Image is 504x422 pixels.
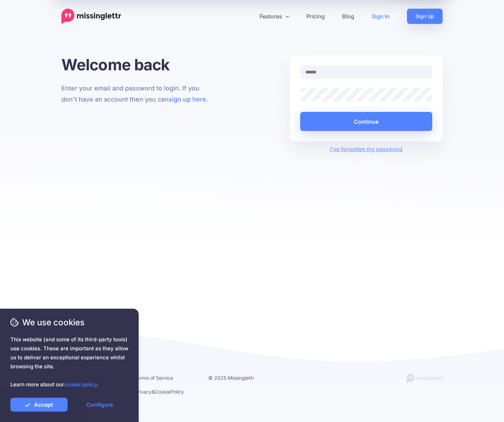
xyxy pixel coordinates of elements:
[333,9,363,24] a: Blog
[64,381,97,388] a: cookie policy
[71,398,128,412] a: Configure
[155,389,171,395] a: Cookie
[407,9,443,24] a: Sign Up
[135,389,152,395] a: Privacy
[363,9,398,24] a: Sign In
[330,146,402,152] a: I've forgotten my password
[300,112,432,131] button: Continue
[135,387,198,396] li: & Policy
[208,373,271,382] li: © 2025 Missinglettr
[61,83,214,105] p: Enter your email and password to login. If you don't have an account then you can .
[10,398,68,412] a: Accept
[168,96,206,103] a: sign up here
[61,55,214,74] h1: Welcome back
[135,375,173,381] a: Terms of Service
[251,9,298,24] a: Features
[298,9,333,24] a: Pricing
[10,316,128,328] span: We use cookies
[10,335,128,389] span: This website (and some of its third-party tools) use cookies. These are important as they allow u...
